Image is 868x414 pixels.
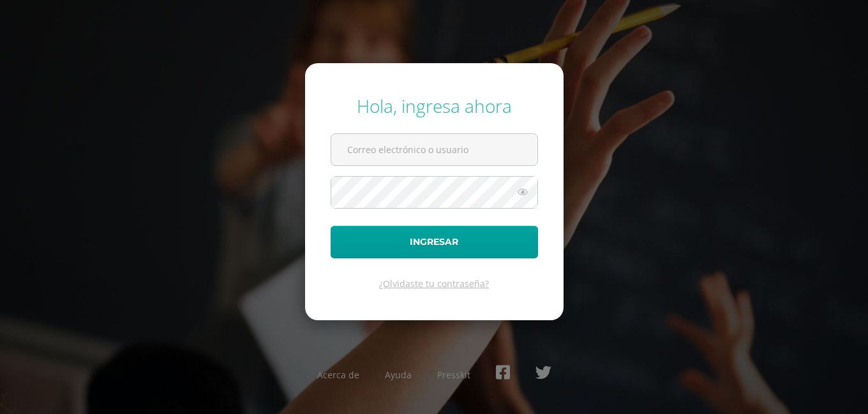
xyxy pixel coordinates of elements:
[379,277,489,290] a: ¿Olvidaste tu contraseña?
[331,94,538,118] div: Hola, ingresa ahora
[437,369,470,381] a: Presskit
[317,369,359,381] a: Acerca de
[331,226,538,258] button: Ingresar
[331,134,537,165] input: Correo electrónico o usuario
[385,369,412,381] a: Ayuda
